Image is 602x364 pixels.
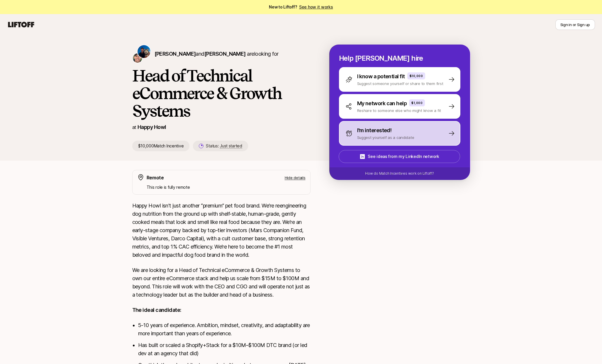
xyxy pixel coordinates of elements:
span: and [196,51,245,57]
p: I know a potential fit [357,72,405,81]
p: $1,000 [411,101,423,105]
p: This role is fully remote [147,184,306,191]
p: $10,000 Match Incentive [132,141,190,151]
p: Happy Howl isn't just another “premium” pet food brand. We’re reengineering dog nutrition from th... [132,202,311,259]
span: [PERSON_NAME] [155,51,196,57]
p: See ideas from my LinkedIn network [368,153,439,160]
p: Help [PERSON_NAME] hire [339,54,460,62]
li: Has built or scaled a Shopify+Stack for a $10M–$100M DTC brand (or led dev at an agency that did) [138,341,311,358]
button: Sign in or Sign up [555,19,595,30]
p: Suggest someone yourself or share to them first [357,81,443,86]
p: Reshare to someone else who might know a fit [357,108,441,113]
h1: Head of Technical eCommerce & Growth Systems [132,67,311,120]
img: Colin Buckley [138,45,150,58]
p: How do Match Incentives work on Liftoff? [365,171,434,176]
li: 5-10 years of experience. Ambition, mindset, creativity, and adaptability are more important than... [138,321,311,338]
img: Josh Pierce [133,53,142,63]
a: See how it works [299,4,333,9]
strong: The ideal candidate: [132,307,182,313]
span: New to Liftoff? [269,4,333,11]
p: Hide details [285,175,306,181]
p: $10,000 [410,74,423,78]
p: We are looking for a Head of Technical eCommerce & Growth Systems to own our entire eCommerce sta... [132,266,311,299]
p: I'm interested! [357,126,392,135]
p: Suggest yourself as a candidate [357,135,414,140]
button: See ideas from my LinkedIn network [339,150,460,163]
a: Happy Howl [138,124,166,130]
span: [PERSON_NAME] [204,51,246,57]
p: Remote [147,174,164,181]
p: are looking for [155,50,279,58]
p: at [132,123,136,131]
p: My network can help [357,99,407,108]
p: Status: [206,142,242,149]
span: Just started [220,143,242,149]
